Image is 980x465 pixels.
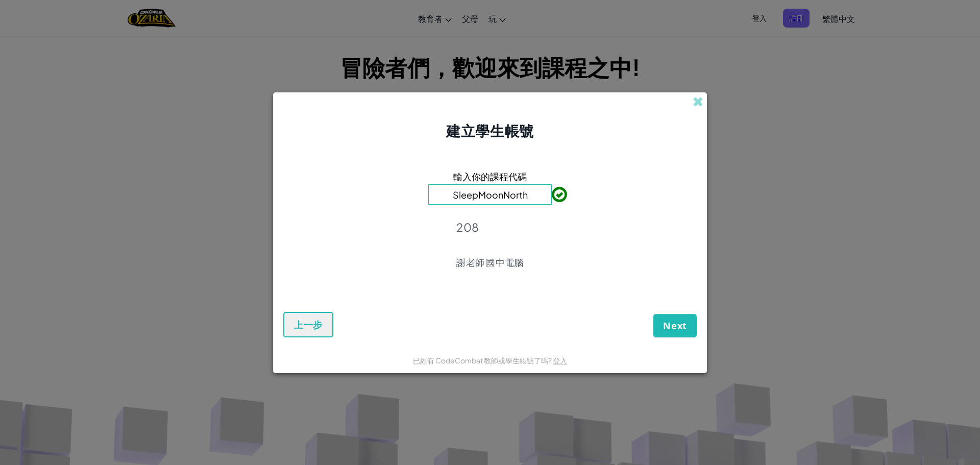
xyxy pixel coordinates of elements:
[294,319,323,331] span: 上一步
[663,320,687,332] span: Next
[653,314,697,337] button: Next
[413,356,553,365] span: 已經有 CodeCombat 教師或學生帳號了嗎?
[456,220,523,234] p: 208
[453,169,527,184] span: 輸入你的課程代碼
[553,356,567,365] a: 登入
[456,256,523,268] p: 謝老師 國中電腦
[446,121,533,139] span: 建立學生帳號
[283,312,333,337] button: 上一步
